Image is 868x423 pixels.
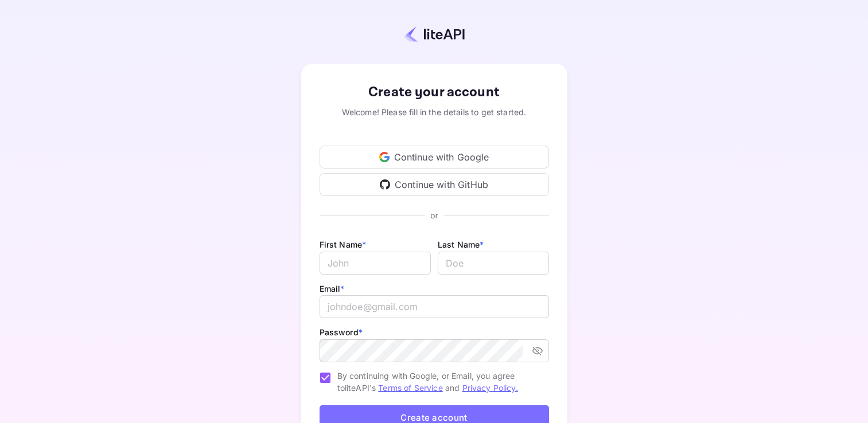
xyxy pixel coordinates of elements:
[438,252,549,275] input: Doe
[378,383,442,393] a: Terms of Service
[320,173,549,196] div: Continue with GitHub
[404,26,465,42] img: liteapi
[320,327,363,337] label: Password
[462,383,518,393] a: Privacy Policy.
[527,340,548,361] button: toggle password visibility
[438,240,484,249] label: Last Name
[320,106,549,118] div: Welcome! Please fill in the details to get started.
[320,82,549,103] div: Create your account
[320,284,345,293] label: Email
[320,295,549,318] input: johndoe@gmail.com
[320,146,549,169] div: Continue with Google
[337,370,540,394] span: By continuing with Google, or Email, you agree to liteAPI's and
[320,240,367,249] label: First Name
[320,252,431,275] input: John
